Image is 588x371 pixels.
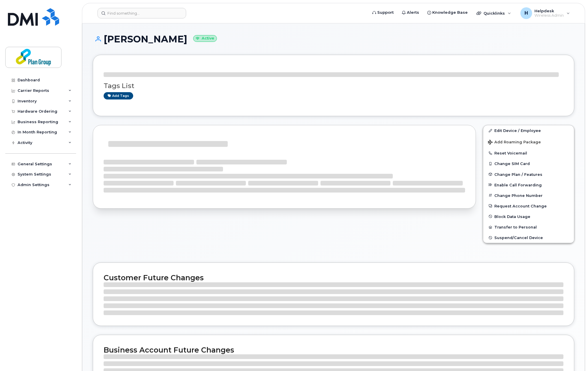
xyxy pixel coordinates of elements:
[193,35,217,42] small: Active
[483,190,574,201] button: Change Phone Number
[104,92,133,99] a: Add tags
[104,82,563,90] h3: Tags List
[494,172,542,176] span: Change Plan / Features
[104,346,563,354] h2: Business Account Future Changes
[93,34,574,44] h1: [PERSON_NAME]
[494,183,542,187] span: Enable Call Forwarding
[483,125,574,136] a: Edit Device / Employee
[494,236,543,240] span: Suspend/Cancel Device
[483,158,574,169] button: Change SIM Card
[488,140,541,145] span: Add Roaming Package
[483,232,574,243] button: Suspend/Cancel Device
[483,148,574,158] button: Reset Voicemail
[483,222,574,232] button: Transfer to Personal
[483,180,574,190] button: Enable Call Forwarding
[483,136,574,148] button: Add Roaming Package
[483,169,574,180] button: Change Plan / Features
[483,211,574,222] button: Block Data Usage
[104,273,563,282] h2: Customer Future Changes
[483,201,574,211] button: Request Account Change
